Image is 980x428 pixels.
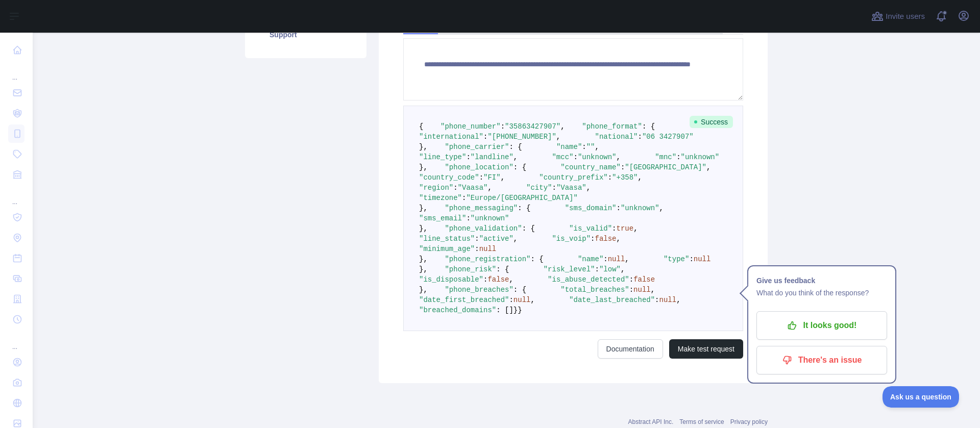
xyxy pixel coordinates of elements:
span: , [617,153,621,161]
span: null [694,255,711,263]
span: }, [419,204,428,212]
span: "minimum_age" [419,245,475,253]
span: : [466,153,470,161]
span: null [633,286,651,294]
span: "breached_domains" [419,306,496,314]
span: "[PHONE_NUMBER]" [487,133,556,141]
span: , [509,275,513,284]
span: "date_last_breached" [569,296,655,304]
span: } [518,306,522,314]
span: "national" [595,133,638,141]
span: : [582,143,586,151]
span: "risk_level" [544,265,595,273]
span: "is_valid" [569,224,612,233]
span: : { [496,265,509,273]
span: }, [419,163,428,171]
span: false [595,235,617,243]
span: "phone_location" [445,163,513,171]
div: ... [8,186,24,206]
span: "name" [578,255,603,263]
span: "unknown" [681,153,720,161]
span: , [633,224,638,233]
span: "total_breaches" [560,286,629,294]
span: , [706,163,710,171]
a: Terms of service [679,418,724,425]
span: true [617,224,634,233]
span: Invite users [886,11,925,22]
span: }, [419,224,428,233]
span: : [552,184,556,192]
span: "line_status" [419,235,475,243]
span: : [483,133,487,141]
span: "phone_validation" [445,224,522,233]
span: , [621,265,625,273]
a: Privacy policy [730,418,768,425]
span: "country_code" [419,173,479,182]
a: Support [257,23,354,46]
span: "phone_messaging" [445,204,518,212]
span: : [466,214,470,222]
span: "phone_format" [582,122,642,131]
span: : [617,204,621,212]
span: false [487,275,509,284]
span: : [483,275,487,284]
span: "Vaasa" [458,184,488,192]
span: : [638,133,642,141]
span: "international" [419,133,483,141]
span: }, [419,143,428,151]
p: There's an issue [764,351,879,369]
span: "phone_risk" [445,265,496,273]
span: "+358" [612,173,638,182]
h1: Give us feedback [756,274,887,287]
span: "phone_breaches" [445,286,513,294]
span: "06 3427907" [642,133,694,141]
span: : [629,275,633,284]
span: "timezone" [419,194,462,202]
span: , [530,296,534,304]
span: "sms_email" [419,214,466,222]
iframe: Toggle Customer Support [883,386,960,408]
span: : [621,163,625,171]
span: "unknown" [471,214,509,222]
span: "landline" [471,153,513,161]
span: : [612,224,616,233]
span: "mnc" [655,153,676,161]
span: : [509,296,513,304]
span: : [] [496,306,513,314]
span: , [659,204,664,212]
span: "date_first_breached" [419,296,509,304]
span: "mcc" [552,153,573,161]
span: : [573,153,577,161]
span: "country_name" [560,163,621,171]
span: "line_type" [419,153,466,161]
span: : { [530,255,543,263]
span: : [501,122,505,131]
span: : [479,173,483,182]
span: : { [513,163,526,171]
span: } [513,306,518,314]
span: : { [509,143,522,151]
span: , [595,143,599,151]
span: , [651,286,655,294]
button: There's an issue [756,346,887,374]
span: null [513,296,531,304]
span: : { [513,286,526,294]
span: : { [518,204,530,212]
span: : [462,194,466,202]
span: "phone_carrier" [445,143,509,151]
span: "low" [599,265,621,273]
span: null [608,255,625,263]
span: "is_disposable" [419,275,483,284]
span: "name" [556,143,582,151]
span: "unknown" [621,204,659,212]
span: , [501,173,505,182]
span: "type" [664,255,689,263]
span: "country_prefix" [539,173,607,182]
span: "" [586,143,595,151]
span: , [586,184,591,192]
button: Make test request [669,339,743,359]
span: , [513,235,518,243]
span: "is_voip" [552,235,591,243]
span: "35863427907" [505,122,560,131]
span: : [676,153,680,161]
